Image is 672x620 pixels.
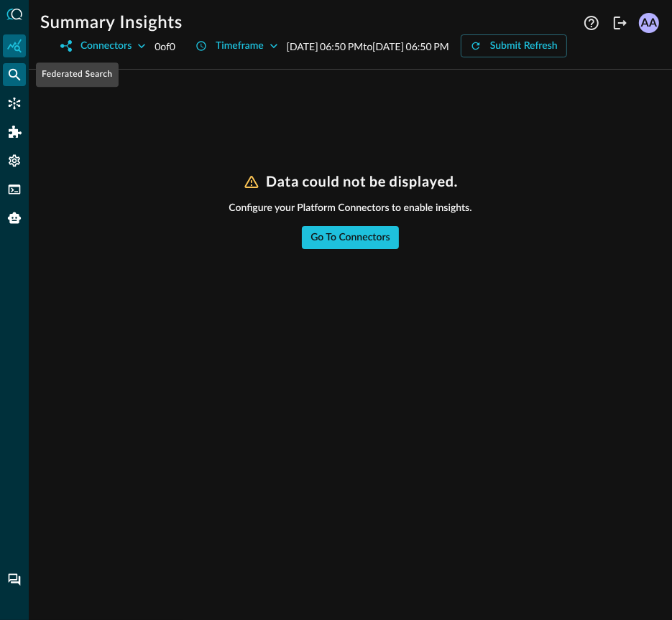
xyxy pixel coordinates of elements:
div: Connectors [3,92,26,115]
div: Addons [4,121,27,144]
button: Logout [609,11,632,34]
div: Connectors [80,37,132,55]
h3: Data could not be displayed. [266,173,458,190]
p: 0 of 0 [155,39,175,54]
span: Configure your Platform Connectors to enable insights. [229,202,471,215]
div: Summary Insights [3,34,26,57]
button: Submit Refresh [461,34,567,57]
button: Timeframe [187,34,287,57]
button: Help [580,11,603,34]
div: Federated Search [3,63,26,86]
div: Submit Refresh [490,37,558,55]
div: Federated Search [36,62,119,87]
div: Chat [3,568,26,591]
p: [DATE] 06:50 PM to [DATE] 06:50 PM [287,39,449,54]
div: Settings [3,149,26,172]
div: Query Agent [3,207,26,230]
div: Go to Connectors [310,229,390,247]
div: Timeframe [216,37,264,55]
button: Go to Connectors [302,226,399,249]
h1: Summary Insights [40,11,183,34]
div: AA [639,13,659,33]
button: Connectors [52,34,155,57]
div: FSQL [3,178,26,201]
